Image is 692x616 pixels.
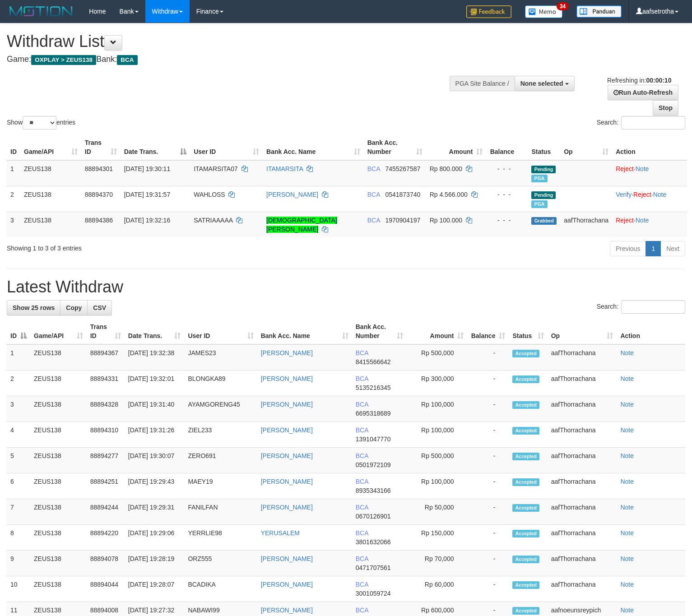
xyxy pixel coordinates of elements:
[184,422,257,448] td: ZIEL233
[620,375,634,382] a: Note
[184,499,257,525] td: FANILFAN
[356,529,368,537] span: BCA
[87,525,125,551] td: 88894220
[620,426,634,434] a: Note
[125,551,185,576] td: [DATE] 19:28:19
[125,499,185,525] td: [DATE] 19:29:31
[194,217,232,224] span: SATRIAAAAA
[512,504,539,512] span: Accepted
[636,165,649,172] a: Note
[7,5,75,18] img: MOTION_logo.png
[266,191,318,198] a: [PERSON_NAME]
[407,319,468,344] th: Amount: activate to sort column ascending
[23,116,56,130] select: Showentries
[263,134,364,160] th: Bank Acc. Name: activate to sort column ascending
[356,581,368,588] span: BCA
[93,304,106,311] span: CSV
[467,396,509,422] td: -
[367,165,380,172] span: BCA
[7,319,30,344] th: ID: activate to sort column descending
[356,375,368,382] span: BCA
[7,396,30,422] td: 3
[620,349,634,357] a: Note
[548,371,617,396] td: aafThorrachana
[548,473,617,499] td: aafThorrachana
[548,344,617,371] td: aafThorrachana
[184,448,257,473] td: ZERO691
[261,581,313,588] a: [PERSON_NAME]
[261,607,313,614] a: [PERSON_NAME]
[261,529,300,537] a: YERUSALEM
[467,422,509,448] td: -
[20,186,81,212] td: ZEUS138
[30,319,87,344] th: Game/API: activate to sort column ascending
[7,32,452,51] h1: Withdraw List
[356,513,391,520] span: Copy 0670126901 to clipboard
[85,165,113,172] span: 88894301
[7,240,282,253] div: Showing 1 to 3 of 3 entries
[407,344,468,371] td: Rp 500,000
[125,396,185,422] td: [DATE] 19:31:40
[85,191,113,198] span: 88894370
[531,217,557,225] span: Grabbed
[356,538,391,546] span: Copy 3801632066 to clipboard
[7,55,452,64] h4: Game: Bank:
[486,134,528,160] th: Balance
[356,590,391,597] span: Copy 3001059724 to clipboard
[261,426,313,434] a: [PERSON_NAME]
[87,396,125,422] td: 88894328
[184,319,257,344] th: User ID: activate to sort column ascending
[466,5,511,18] img: Feedback.jpg
[184,473,257,499] td: MAEY19
[124,217,170,224] span: [DATE] 19:32:16
[612,212,687,237] td: ·
[653,191,667,198] a: Note
[7,576,30,602] td: 10
[190,134,263,160] th: User ID: activate to sort column ascending
[576,5,622,18] img: panduan.png
[125,473,185,499] td: [DATE] 19:29:43
[66,304,82,311] span: Copy
[124,191,170,198] span: [DATE] 19:31:57
[356,461,391,468] span: Copy 0501972109 to clipboard
[87,344,125,371] td: 88894367
[30,551,87,576] td: ZEUS138
[407,525,468,551] td: Rp 150,000
[20,212,81,237] td: ZEUS138
[548,396,617,422] td: aafThorrachana
[7,525,30,551] td: 8
[531,175,547,182] span: Marked by aafnoeunsreypich
[560,212,612,237] td: aafThorrachana
[467,448,509,473] td: -
[261,555,313,562] a: [PERSON_NAME]
[430,165,462,172] span: Rp 800.000
[548,448,617,473] td: aafThorrachana
[121,134,190,160] th: Date Trans.: activate to sort column descending
[87,448,125,473] td: 88894277
[87,319,125,344] th: Trans ID: activate to sort column ascending
[610,241,646,256] a: Previous
[87,499,125,525] td: 88894244
[467,371,509,396] td: -
[512,556,539,563] span: Accepted
[184,525,257,551] td: YERRLIE98
[7,473,30,499] td: 6
[548,576,617,602] td: aafThorrachana
[407,576,468,602] td: Rp 60,000
[7,160,20,186] td: 1
[356,487,391,494] span: Copy 8935343166 to clipboard
[125,344,185,371] td: [DATE] 19:32:38
[597,116,685,130] label: Search:
[87,300,112,315] a: CSV
[125,448,185,473] td: [DATE] 19:30:07
[407,396,468,422] td: Rp 100,000
[20,134,81,160] th: Game/API: activate to sort column ascending
[261,478,313,485] a: [PERSON_NAME]
[7,300,60,315] a: Show 25 rows
[30,396,87,422] td: ZEUS138
[7,212,20,237] td: 3
[87,422,125,448] td: 88894310
[125,576,185,602] td: [DATE] 19:28:07
[612,134,687,160] th: Action
[356,426,368,434] span: BCA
